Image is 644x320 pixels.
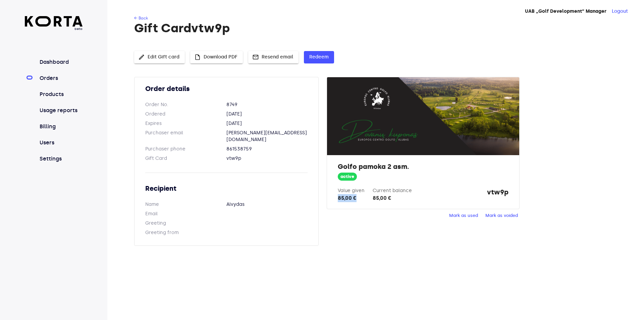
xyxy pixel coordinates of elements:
span: Resend email [254,53,293,61]
span: Mark as voided [485,212,518,220]
span: edit [138,54,145,60]
button: Download PDF [190,51,243,63]
button: Redeem [304,51,334,63]
img: Korta [25,16,83,27]
span: Download PDF [196,53,237,61]
a: Settings [38,155,83,163]
dt: Order No. [145,101,226,108]
dd: Alvydas [226,201,308,208]
span: Edit Gift card [140,53,179,61]
a: ← Back [134,16,148,20]
span: Redeem [309,53,329,61]
strong: vtw9p [487,187,508,202]
a: Users [38,139,83,147]
button: Edit Gift card [134,51,185,63]
dt: Greeting [145,220,226,227]
dt: Purchaser phone [145,146,226,152]
div: 85,00 € [338,194,365,202]
dt: Name [145,201,226,208]
strong: UAB „Golf Development“ Manager [525,8,606,14]
a: Products [38,90,83,98]
h1: Gift Card vtw9p [134,21,616,35]
a: Usage reports [38,106,83,115]
span: active [338,174,357,180]
dd: [DATE] [226,120,308,127]
dd: 8749 [226,101,308,108]
dd: [DATE] [226,111,308,118]
dt: Expires [145,120,226,127]
dt: Gift Card [145,155,226,162]
dd: [PERSON_NAME][EMAIL_ADDRESS][DOMAIN_NAME] [226,130,308,143]
dt: Greeting from [145,229,226,236]
dd: 861538759 [226,146,308,152]
a: beta [25,16,83,31]
span: Mark as used [449,212,478,220]
dt: Purchaser email [145,130,226,143]
a: Billing [38,123,83,131]
label: Value given [338,188,365,193]
span: insert_drive_file [194,54,201,60]
h2: Golfo pamoka 2 asm. [338,162,508,171]
dt: Email [145,211,226,217]
a: Edit Gift card [134,53,185,59]
a: Dashboard [38,58,83,66]
dd: vtw9p [226,155,308,162]
h2: Order details [145,84,308,93]
span: beta [25,27,83,31]
button: Resend email [248,51,299,63]
label: Current balance [373,188,412,193]
h2: Recipient [145,184,308,193]
button: Mark as voided [484,211,520,221]
div: 85,00 € [373,194,412,202]
dt: Ordered [145,111,226,118]
button: Logout [612,8,628,15]
a: Orders [38,74,83,82]
span: mail [252,54,259,60]
button: Mark as used [447,211,480,221]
